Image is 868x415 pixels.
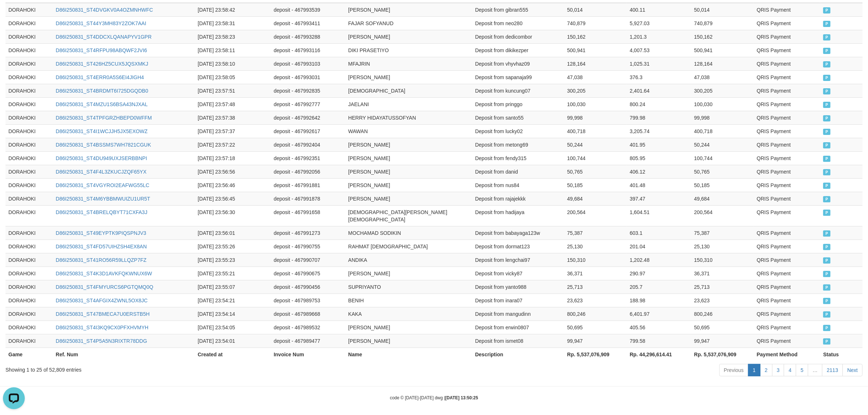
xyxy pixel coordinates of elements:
td: [DATE] 23:58:05 [195,70,270,84]
td: Deposit from neo280 [472,16,564,30]
td: Deposit from nus84 [472,178,564,192]
td: 397.47 [627,192,691,205]
td: FAJAR SOFYANUD [345,16,472,30]
td: DORAHOKI [5,57,53,70]
td: 99,947 [691,334,754,348]
td: [DATE] 23:56:46 [195,178,270,192]
td: [DATE] 23:58:10 [195,57,270,70]
td: Deposit from mangudinn [472,307,564,321]
td: [DATE] 23:58:31 [195,16,270,30]
span: PAID [823,75,830,81]
td: [PERSON_NAME] [345,267,472,280]
small: code © [DATE]-[DATE] dwg | [390,395,478,400]
td: Deposit from kuncung07 [472,84,564,97]
td: 300,205 [564,84,627,97]
td: Deposit from gibran555 [472,3,564,17]
span: PAID [823,257,830,264]
td: QRIS Payment [754,43,820,57]
td: 290.97 [627,267,691,280]
a: 4 [784,364,796,376]
td: QRIS Payment [754,111,820,124]
td: DORAHOKI [5,43,53,57]
td: 1,025.31 [627,57,691,70]
th: Rp. 5,537,076,909 [564,348,627,361]
td: Deposit from vicky87 [472,267,564,280]
td: Deposit from dedicombor [472,30,564,43]
td: Deposit from babayaga123w [472,226,564,240]
td: 100,030 [564,97,627,111]
td: deposit - 467992835 [271,84,345,97]
td: KAKA [345,307,472,321]
td: QRIS Payment [754,84,820,97]
td: 150,162 [564,30,627,43]
td: [DEMOGRAPHIC_DATA] [345,84,472,97]
td: DORAHOKI [5,16,53,30]
td: [DATE] 23:56:45 [195,192,270,205]
td: DORAHOKI [5,124,53,138]
td: 400,718 [564,124,627,138]
span: PAID [823,61,830,67]
td: Deposit from lucky02 [472,124,564,138]
td: 300,205 [691,84,754,97]
td: 805.95 [627,151,691,165]
td: [PERSON_NAME] [345,192,472,205]
td: DORAHOKI [5,253,53,267]
td: 100,744 [564,151,627,165]
th: Status [820,348,863,361]
td: DORAHOKI [5,267,53,280]
td: 799.58 [627,334,691,348]
td: DORAHOKI [5,30,53,43]
td: 36,371 [564,267,627,280]
span: PAID [823,210,830,216]
a: D86I250831_ST4BRDMT6I725DGQDB0 [56,88,148,94]
td: 800,246 [691,307,754,321]
a: Previous [719,364,748,376]
td: DORAHOKI [5,111,53,124]
td: 1,604.51 [627,205,691,226]
td: Deposit from danid [472,165,564,178]
td: deposit - 467993103 [271,57,345,70]
td: 800.24 [627,97,691,111]
td: DORAHOKI [5,226,53,240]
td: 500,941 [691,43,754,57]
td: 50,695 [564,321,627,334]
a: D86I250831_ST4VGYROI2EAFWG55LC [56,182,149,188]
td: [DATE] 23:55:07 [195,280,270,294]
td: deposit - 467989532 [271,321,345,334]
td: 25,130 [691,240,754,253]
td: 405.56 [627,321,691,334]
td: 376.3 [627,70,691,84]
td: 49,684 [564,192,627,205]
td: QRIS Payment [754,280,820,294]
td: 50,185 [691,178,754,192]
th: Ref. Num [53,348,195,361]
td: [DATE] 23:57:48 [195,97,270,111]
a: D86I250831_ST4P5A5N3RIXTR78DDG [56,338,147,344]
td: [DATE] 23:58:42 [195,3,270,17]
th: Description [472,348,564,361]
td: 400,718 [691,124,754,138]
td: [DATE] 23:54:21 [195,294,270,307]
td: 50,244 [691,138,754,151]
td: deposit - 467993116 [271,43,345,57]
td: Deposit from fendy315 [472,151,564,165]
td: 500,941 [564,43,627,57]
td: QRIS Payment [754,178,820,192]
td: [PERSON_NAME] [345,321,472,334]
td: QRIS Payment [754,321,820,334]
td: 128,164 [564,57,627,70]
td: 1,201.3 [627,30,691,43]
td: DORAHOKI [5,240,53,253]
td: [PERSON_NAME] [345,151,472,165]
td: [DATE] 23:58:23 [195,30,270,43]
td: 603.1 [627,226,691,240]
td: QRIS Payment [754,70,820,84]
a: D86I250831_ST49EYPTK9PIQSPNJV3 [56,230,146,236]
td: 150,310 [564,253,627,267]
td: 75,387 [691,226,754,240]
td: Deposit from sapanaja99 [472,70,564,84]
td: 740,879 [564,16,627,30]
a: D86I250831_ST4RFPU98ABQWF2JVI6 [56,47,147,53]
td: deposit - 467990707 [271,253,345,267]
a: D86I250831_ST4AFGIX4ZWNL5OX8JC [56,298,148,303]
